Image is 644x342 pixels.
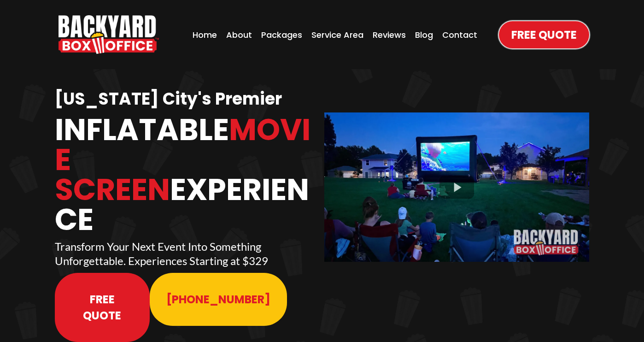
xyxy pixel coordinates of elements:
[150,273,287,326] a: 913-214-1202
[499,21,589,48] a: Free Quote
[223,26,255,44] a: About
[55,109,310,211] span: Movie Screen
[55,239,320,268] p: Transform Your Next Event Into Something Unforgettable. Experiences Starting at $329
[309,26,366,44] a: Service Area
[59,15,159,54] img: Backyard Box Office
[71,291,133,324] span: Free Quote
[412,26,436,44] a: Blog
[59,15,159,54] a: https://www.backyardboxoffice.com
[439,26,480,44] a: Contact
[370,26,409,44] a: Reviews
[55,273,150,342] a: Free Quote
[190,26,220,44] a: Home
[166,291,270,307] span: [PHONE_NUMBER]
[55,115,320,235] h1: Inflatable Experience
[258,26,305,44] a: Packages
[55,88,320,110] h1: [US_STATE] City's Premier
[511,27,577,43] span: Free Quote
